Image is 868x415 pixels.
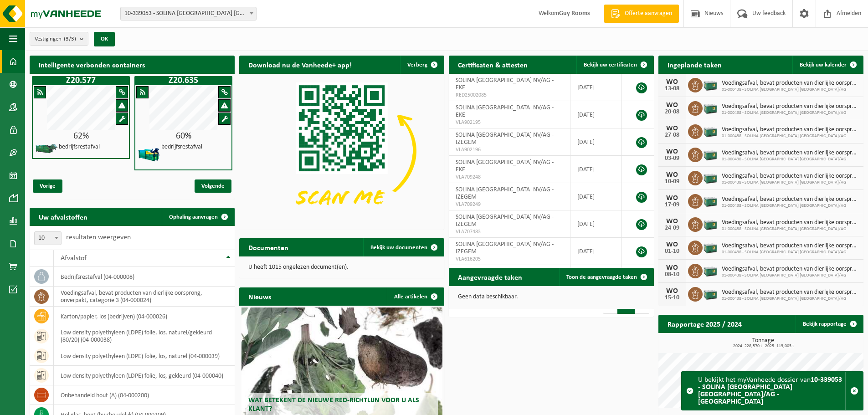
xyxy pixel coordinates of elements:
[703,100,718,115] img: PB-LB-0680-HPE-GN-01
[456,228,563,236] span: VLA707483
[703,239,718,255] img: PB-LB-0680-HPE-GN-01
[161,144,202,150] h4: bedrijfsrestafval
[604,5,679,23] a: Offerte aanvragen
[722,180,859,185] span: 01-000438 - SOLINA [GEOGRAPHIC_DATA] [GEOGRAPHIC_DATA]/AG
[663,344,863,348] span: 2024: 228,570 t - 2025: 113,005 t
[722,273,859,278] span: 01-000438 - SOLINA [GEOGRAPHIC_DATA] [GEOGRAPHIC_DATA]/AG
[663,248,681,255] div: 01-10
[456,132,554,146] span: SOLINA [GEOGRAPHIC_DATA] NV/AG - IZEGEM
[663,195,681,202] div: WO
[570,128,622,156] td: [DATE]
[576,56,653,74] a: Bekijk uw certificaten
[722,296,859,302] span: 01-000438 - SOLINA [GEOGRAPHIC_DATA] [GEOGRAPHIC_DATA]/AG
[658,56,731,73] h2: Ingeplande taken
[120,7,257,20] span: 10-339053 - SOLINA BELGIUM NV/AG - EUPEN
[570,183,622,210] td: [DATE]
[248,397,419,413] span: Wat betekent de nieuwe RED-richtlijn voor u als klant?
[137,76,230,85] h1: Z20.635
[663,218,681,225] div: WO
[35,32,76,46] span: Vestigingen
[663,109,681,115] div: 20-08
[663,179,681,185] div: 10-09
[663,272,681,278] div: 08-10
[456,92,563,99] span: RED25002085
[449,268,531,286] h2: Aangevraagde taken
[703,262,718,278] img: PB-LB-0680-HPE-GN-01
[135,132,231,141] div: 60%
[663,148,681,155] div: WO
[703,123,718,138] img: PB-LB-0680-HPE-GN-01
[722,226,859,232] span: 01-000438 - SOLINA [GEOGRAPHIC_DATA] [GEOGRAPHIC_DATA]/AG
[722,80,859,87] span: Voedingsafval, bevat producten van dierlijke oorsprong, onverpakt, categorie 3
[54,366,235,385] td: low density polyethyleen (LDPE) folie, los, gekleurd (04-000040)
[584,62,637,68] span: Bekijk uw certificaten
[559,268,653,286] a: Toon de aangevraagde taken
[663,102,681,109] div: WO
[34,76,128,85] h1: Z20.577
[722,87,859,92] span: 01-000438 - SOLINA [GEOGRAPHIC_DATA] [GEOGRAPHIC_DATA]/AG
[698,372,845,410] div: U bekijkt het myVanheede dossier van
[800,62,847,68] span: Bekijk uw kalender
[456,159,554,173] span: SOLINA [GEOGRAPHIC_DATA] NV/AG - EKE
[138,143,160,166] img: HK-XZ-20-GN-12
[722,250,859,255] span: 01-000438 - SOLINA [GEOGRAPHIC_DATA] [GEOGRAPHIC_DATA]/AG
[570,238,622,265] td: [DATE]
[570,74,622,101] td: [DATE]
[703,286,718,301] img: PB-LB-0680-HPE-GN-01
[722,242,859,250] span: Voedingsafval, bevat producten van dierlijke oorsprong, onverpakt, categorie 3
[722,196,859,203] span: Voedingsafval, bevat producten van dierlijke oorsprong, onverpakt, categorie 3
[64,36,76,42] count: (3/3)
[248,264,435,271] p: U heeft 1015 ongelezen document(en).
[663,155,681,162] div: 03-09
[663,78,681,86] div: WO
[703,216,718,231] img: PB-LB-0680-HPE-GN-01
[663,295,681,301] div: 15-10
[54,307,235,326] td: karton/papier, los (bedrijven) (04-000026)
[722,203,859,209] span: 01-000438 - SOLINA [GEOGRAPHIC_DATA] [GEOGRAPHIC_DATA]/AG
[66,234,131,241] label: resultaten weergeven
[195,179,231,193] span: Volgende
[559,10,590,17] strong: Guy Rooms
[54,385,235,405] td: onbehandeld hout (A) (04-000200)
[663,132,681,138] div: 27-08
[54,267,235,287] td: bedrijfsrestafval (04-000008)
[722,126,859,133] span: Voedingsafval, bevat producten van dierlijke oorsprong, onverpakt, categorie 3
[169,214,218,220] span: Ophaling aanvragen
[458,294,645,300] p: Geen data beschikbaar.
[239,74,444,228] img: Download de VHEPlus App
[722,110,859,116] span: 01-000438 - SOLINA [GEOGRAPHIC_DATA] [GEOGRAPHIC_DATA]/AG
[54,287,235,307] td: voedingsafval, bevat producten van dierlijke oorsprong, onverpakt, categorie 3 (04-000024)
[33,132,129,141] div: 62%
[35,143,58,154] img: HK-XZ-20-GN-01
[30,32,88,46] button: Vestigingen(3/3)
[35,232,61,245] span: 10
[61,255,87,262] span: Afvalstof
[703,146,718,162] img: PB-LB-0680-HPE-GN-01
[663,225,681,231] div: 24-09
[663,338,863,348] h3: Tonnage
[722,157,859,162] span: 01-000438 - SOLINA [GEOGRAPHIC_DATA] [GEOGRAPHIC_DATA]/AG
[722,266,859,273] span: Voedingsafval, bevat producten van dierlijke oorsprong, onverpakt, categorie 3
[570,210,622,238] td: [DATE]
[94,32,115,46] button: OK
[622,9,674,18] span: Offerte aanvragen
[663,202,681,208] div: 17-09
[722,103,859,110] span: Voedingsafval, bevat producten van dierlijke oorsprong, onverpakt, categorie 3
[703,77,718,92] img: PB-LB-0680-HPE-GN-01
[456,174,563,181] span: VLA709248
[239,287,280,305] h2: Nieuws
[456,186,554,200] span: SOLINA [GEOGRAPHIC_DATA] NV/AG - IZEGEM
[663,171,681,179] div: WO
[33,179,62,193] span: Vorige
[663,86,681,92] div: 13-08
[387,287,443,306] a: Alle artikelen
[570,101,622,128] td: [DATE]
[663,264,681,272] div: WO
[239,56,361,73] h2: Download nu de Vanheede+ app!
[456,104,554,118] span: SOLINA [GEOGRAPHIC_DATA] NV/AG - EKE
[722,219,859,226] span: Voedingsafval, bevat producten van dierlijke oorsprong, onverpakt, categorie 3
[34,231,62,245] span: 10
[456,201,563,208] span: VLA709249
[722,133,859,139] span: 01-000438 - SOLINA [GEOGRAPHIC_DATA] [GEOGRAPHIC_DATA]/AG
[456,256,563,263] span: VLA616205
